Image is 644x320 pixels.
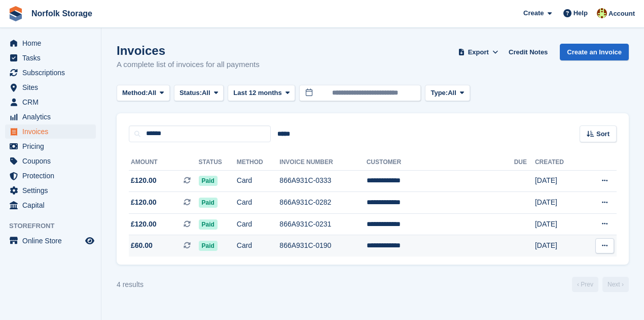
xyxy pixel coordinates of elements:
[237,154,280,171] th: Method
[279,154,366,171] th: Invoice Number
[199,219,218,230] span: Paid
[5,154,96,168] a: menu
[27,5,96,22] a: Norfolk Storage
[448,88,456,98] span: All
[22,95,83,109] span: CRM
[84,235,96,247] a: Preview store
[5,95,96,109] a: menu
[602,277,629,292] a: Next
[237,235,280,257] td: Card
[5,51,96,65] a: menu
[22,51,83,65] span: Tasks
[5,36,96,50] a: menu
[5,198,96,212] a: menu
[572,277,598,292] a: Previous
[5,66,96,80] a: menu
[199,154,237,171] th: Status
[279,192,366,214] td: 866A931C-0282
[609,9,635,19] span: Account
[456,44,500,60] button: Export
[5,183,96,198] a: menu
[117,85,170,102] button: Method: All
[22,169,83,183] span: Protection
[431,88,448,98] span: Type:
[22,198,83,212] span: Capital
[560,44,629,60] a: Create an Invoice
[237,192,280,214] td: Card
[199,198,218,208] span: Paid
[199,241,218,251] span: Paid
[233,88,281,98] span: Last 12 months
[5,234,96,248] a: menu
[5,124,96,139] a: menu
[202,88,210,98] span: All
[535,235,582,257] td: [DATE]
[5,110,96,124] a: menu
[535,192,582,214] td: [DATE]
[535,213,582,235] td: [DATE]
[9,221,101,231] span: Storefront
[279,213,366,235] td: 866A931C-0231
[535,154,582,171] th: Created
[180,88,202,98] span: Status:
[237,170,280,192] td: Card
[131,197,157,208] span: £120.00
[425,85,470,102] button: Type: All
[8,6,23,21] img: stora-icon-8386f47178a22dfd0bd8f6a31ec36ba5ce8667c1dd55bd0f319d3a0aa187defe.svg
[279,170,366,192] td: 866A931C-0333
[596,129,610,139] span: Sort
[5,80,96,94] a: menu
[117,279,144,290] div: 4 results
[505,44,552,60] a: Credit Notes
[22,80,83,94] span: Sites
[129,154,199,171] th: Amount
[22,66,83,80] span: Subscriptions
[574,8,588,18] span: Help
[131,240,153,251] span: £60.00
[597,8,607,18] img: Holly Lamming
[22,139,83,153] span: Pricing
[148,88,157,98] span: All
[22,36,83,50] span: Home
[22,124,83,139] span: Invoices
[22,110,83,124] span: Analytics
[535,170,582,192] td: [DATE]
[279,235,366,257] td: 866A931C-0190
[122,88,148,98] span: Method:
[117,59,260,71] p: A complete list of invoices for all payments
[570,277,631,292] nav: Page
[5,139,96,153] a: menu
[523,8,544,18] span: Create
[514,154,535,171] th: Due
[131,219,157,230] span: £120.00
[22,183,83,198] span: Settings
[22,154,83,168] span: Coupons
[174,85,224,102] button: Status: All
[199,176,218,186] span: Paid
[228,85,295,102] button: Last 12 months
[367,154,514,171] th: Customer
[117,44,260,57] h1: Invoices
[468,47,489,57] span: Export
[5,169,96,183] a: menu
[131,175,157,186] span: £120.00
[237,213,280,235] td: Card
[22,234,83,248] span: Online Store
